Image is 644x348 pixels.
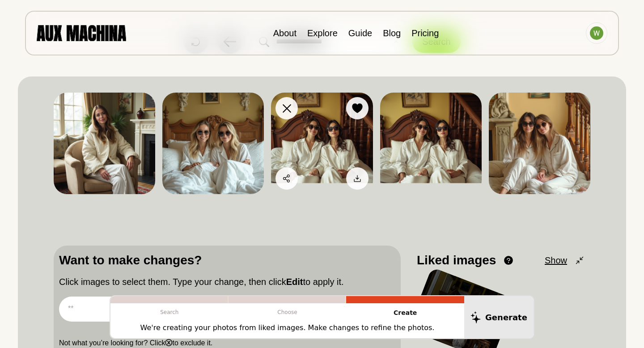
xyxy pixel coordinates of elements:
b: Edit [286,277,303,287]
img: Avatar [590,26,603,40]
p: Search [110,303,229,321]
img: Search result [162,93,264,194]
a: Explore [307,28,338,38]
img: Search result [271,93,373,194]
img: AUX MACHINA [37,25,126,41]
p: Liked images [417,251,496,270]
b: ⓧ [165,339,172,347]
p: We're creating your photos from liked images. Make changes to refine the photos. [140,323,435,333]
span: Show [545,254,567,267]
p: Create [346,303,464,323]
a: About [273,28,297,38]
img: Search result [380,93,482,194]
p: Click images to select them. Type your change, then click to apply it. [59,275,395,289]
a: Guide [348,28,372,38]
button: Show [545,254,585,267]
img: Search result [54,93,155,194]
button: Generate [464,296,534,338]
img: Search result [489,93,590,194]
a: Blog [383,28,401,38]
p: Want to make changes? [59,251,395,270]
p: Choose [229,303,347,321]
a: Pricing [411,28,439,38]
